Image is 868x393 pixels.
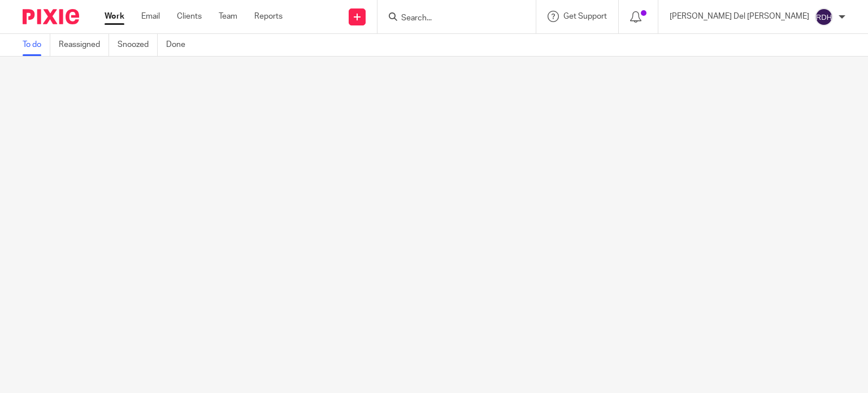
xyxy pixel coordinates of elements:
[23,9,79,24] img: Pixie
[400,14,502,24] input: Search
[166,34,194,56] a: Done
[563,12,607,20] span: Get Support
[177,11,202,22] a: Clients
[219,11,237,22] a: Team
[59,34,109,56] a: Reassigned
[141,11,160,22] a: Email
[815,8,833,26] img: svg%3E
[23,34,50,56] a: To do
[254,11,283,22] a: Reports
[118,34,158,56] a: Snoozed
[105,11,124,22] a: Work
[670,11,809,22] p: [PERSON_NAME] Del [PERSON_NAME]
